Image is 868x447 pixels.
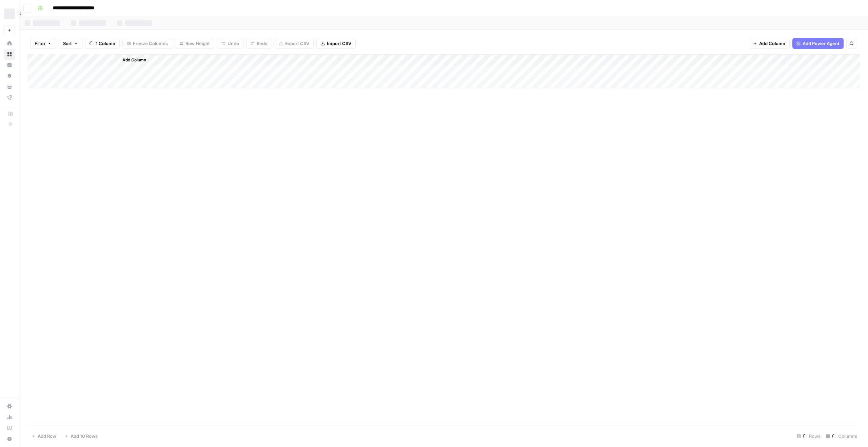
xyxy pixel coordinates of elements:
[96,40,115,47] span: 1 Column
[823,431,860,442] div: Columns
[4,423,15,433] a: Learning Hub
[327,40,351,47] span: Import CSV
[4,412,15,423] a: Usage
[4,433,15,444] button: Help + Support
[4,401,15,412] a: Settings
[217,38,243,49] button: Undo
[4,60,15,71] a: Insights
[803,40,840,47] span: Add Power Agent
[122,38,172,49] button: Freeze Columns
[59,38,82,49] button: Sort
[794,431,823,442] div: Rows
[60,431,102,442] button: Add 10 Rows
[175,38,214,49] button: Row Height
[285,40,309,47] span: Export CSV
[30,38,56,49] button: Filter
[114,56,149,64] button: Add Column
[122,57,146,63] span: Add Column
[228,40,239,47] span: Undo
[35,40,45,47] span: Filter
[4,81,15,92] a: Your Data
[257,40,268,47] span: Redo
[792,38,844,49] button: Add Power Agent
[4,92,15,103] a: Flightpath
[4,71,15,81] a: Opportunities
[749,38,790,49] button: Add Column
[133,40,168,47] span: Freeze Columns
[38,433,56,440] span: Add Row
[4,38,15,49] a: Home
[63,40,72,47] span: Sort
[27,431,60,442] button: Add Row
[71,433,98,440] span: Add 10 Rows
[4,49,15,60] a: Browse
[246,38,272,49] button: Redo
[185,40,210,47] span: Row Height
[759,40,785,47] span: Add Column
[85,38,120,49] button: 1 Column
[316,38,356,49] button: Import CSV
[275,38,314,49] button: Export CSV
